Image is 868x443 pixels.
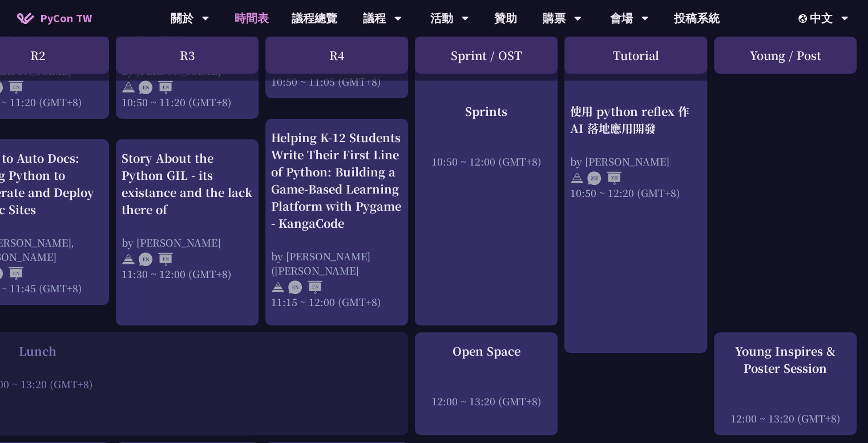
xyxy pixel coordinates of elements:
div: 12:00 ~ 13:20 (GMT+8) [720,411,851,425]
img: ENEN.5a408d1.svg [288,280,322,294]
div: Sprint / OST [415,37,558,74]
img: svg+xml;base64,PHN2ZyB4bWxucz0iaHR0cDovL3d3dy53My5vcmcvMjAwMC9zdmciIHdpZHRoPSIyNCIgaGVpZ2h0PSIyNC... [122,80,135,94]
div: by [PERSON_NAME] [122,235,253,249]
div: Helping K-12 Students Write Their First Line of Python: Building a Game-Based Learning Platform w... [271,129,402,232]
img: Locale Icon [798,14,810,23]
img: svg+xml;base64,PHN2ZyB4bWxucz0iaHR0cDovL3d3dy53My5vcmcvMjAwMC9zdmciIHdpZHRoPSIyNCIgaGVpZ2h0PSIyNC... [271,280,285,294]
div: R4 [265,37,408,74]
div: 10:50 ~ 12:20 (GMT+8) [570,186,701,200]
div: Tutorial [564,37,707,74]
a: Story About the Python GIL - its existance and the lack there of by [PERSON_NAME] 11:30 ~ 12:00 (... [122,150,253,281]
div: Sprints [421,103,552,120]
div: 使用 python reflex 作 AI 落地應用開發 [570,103,701,137]
div: 11:30 ~ 12:00 (GMT+8) [122,267,253,281]
div: by [PERSON_NAME] [570,154,701,168]
div: 10:50 ~ 12:00 (GMT+8) [421,154,552,168]
a: Young Inspires & Poster Session 12:00 ~ 13:20 (GMT+8) [720,343,851,425]
div: Young / Post [714,37,857,74]
div: Open Space [421,343,552,360]
img: ZHZH.38617ef.svg [587,172,621,186]
img: Home icon of PyCon TW 2025 [17,13,34,24]
div: R3 [116,37,259,74]
a: PyCon TW [6,4,103,33]
a: Open Space 12:00 ~ 13:20 (GMT+8) [421,343,552,408]
div: 10:50 ~ 11:20 (GMT+8) [122,95,253,109]
img: svg+xml;base64,PHN2ZyB4bWxucz0iaHR0cDovL3d3dy53My5vcmcvMjAwMC9zdmciIHdpZHRoPSIyNCIgaGVpZ2h0PSIyNC... [570,172,584,186]
span: PyCon TW [40,10,92,27]
img: svg+xml;base64,PHN2ZyB4bWxucz0iaHR0cDovL3d3dy53My5vcmcvMjAwMC9zdmciIHdpZHRoPSIyNCIgaGVpZ2h0PSIyNC... [122,252,135,266]
div: Story About the Python GIL - its existance and the lack there of [122,150,253,218]
div: 10:50 ~ 11:05 (GMT+8) [271,74,402,88]
a: Helping K-12 Students Write Their First Line of Python: Building a Game-Based Learning Platform w... [271,129,402,309]
div: Young Inspires & Poster Session [720,343,851,377]
img: ENEN.5a408d1.svg [139,252,173,266]
div: 11:15 ~ 12:00 (GMT+8) [271,295,402,309]
img: ENEN.5a408d1.svg [139,80,173,94]
div: by [PERSON_NAME] ([PERSON_NAME] [271,249,402,277]
div: 12:00 ~ 13:20 (GMT+8) [421,394,552,408]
